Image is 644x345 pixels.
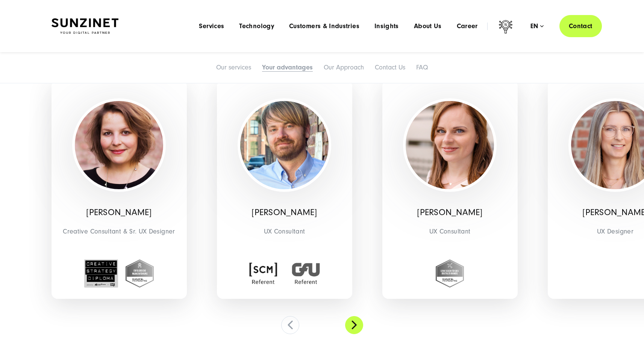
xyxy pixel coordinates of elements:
[262,63,313,71] a: Your advantages
[239,23,274,30] a: Technology
[416,63,428,71] a: FAQ
[57,226,181,237] span: Creative Consultant & Sr. UX Designer
[289,23,359,30] a: Customers & Industries
[374,23,399,30] a: Insights
[57,207,181,218] p: [PERSON_NAME]
[388,207,512,218] p: [PERSON_NAME]
[240,101,329,189] img: Arne Ismer - Teamlead und UX Consultant - SUNZINET
[199,23,224,30] a: Services
[324,63,364,71] a: Our Approach
[414,23,442,30] a: About Us
[126,259,154,288] img: Zertifikat für erfolgreiche Markenführung der Haufe Akademie
[436,259,464,288] img: Zertifikat für Strategien für den digitalen Wandel der Haufe Akademie
[245,259,281,288] img: SCM Referent
[223,207,347,218] p: [PERSON_NAME]
[457,23,478,30] a: Career
[75,101,163,189] img: Linnea Erlich - Creative Consultant & Senior UX Designer - SUNZINET
[223,226,347,237] span: UX Consultant
[406,101,494,189] img: Kerstin Emons - Teamlead & UX Consultant - SUNZINET
[530,23,544,30] div: en
[84,259,118,288] img: Creative Strategy Diploma
[388,226,512,237] span: UX Consultant
[375,63,405,71] a: Contact Us
[216,63,251,71] a: Our services
[52,18,118,34] img: SUNZINET Full Service Digital Agentur
[288,259,324,288] img: GFU Referent
[559,15,602,37] a: Contact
